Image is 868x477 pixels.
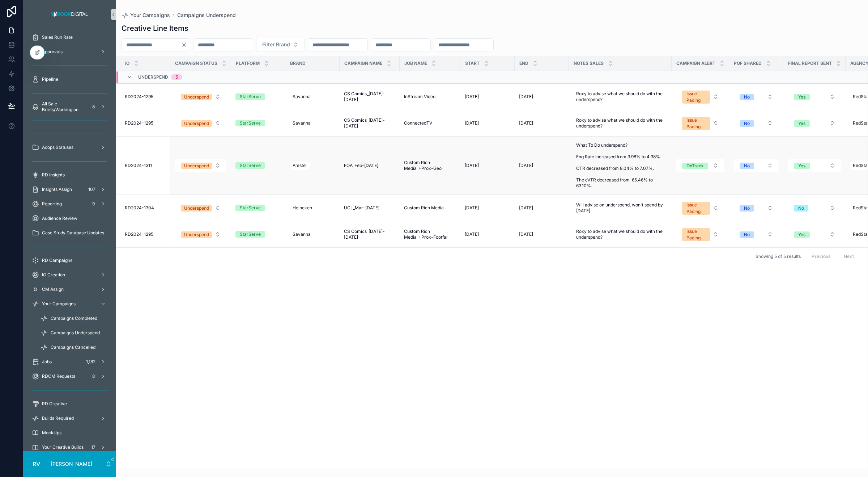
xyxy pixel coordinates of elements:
[788,228,841,241] button: Select Button
[686,117,706,130] div: Issue Pacing
[676,224,725,244] a: Select Button
[125,231,166,237] a: RD2024-1295
[27,268,111,281] a: IO Creation
[734,159,779,172] button: Select Button
[465,94,510,100] a: [DATE]
[733,201,779,215] a: Select Button
[293,231,311,237] span: Savanna
[465,205,479,211] span: [DATE]
[27,370,111,383] a: RDCM Requests8
[235,120,281,126] a: StarServe
[89,372,98,381] div: 8
[676,87,725,107] a: Select Button
[344,163,395,168] a: FOA_Feb-[DATE]
[27,73,111,86] a: Pipeline
[184,231,209,238] div: Underspend
[404,120,456,126] a: ConnectedTV
[676,87,724,106] button: Select Button
[576,229,664,240] span: Roxy to advise what we should do with the underspend?
[293,120,311,126] span: Savanna
[51,330,100,336] span: Campaigns Underspend
[27,183,111,196] a: Insights Assign107
[175,201,226,214] button: Select Button
[235,162,281,169] a: StarServe
[788,201,841,215] a: Select Button
[122,23,188,33] h1: Creative Line Items
[733,90,779,104] a: Select Button
[290,160,335,171] a: Amstel
[27,397,111,410] a: RD Creative
[175,116,227,130] a: Select Button
[42,258,72,263] span: RD Campaigns
[235,93,281,100] a: StarServe
[404,205,444,211] span: Custom Rich Media
[125,120,166,126] a: RD2024-1295
[404,160,456,171] a: Custom Rich Media_+Prox-Geo
[36,312,111,325] a: Campaigns Completed
[184,120,209,127] div: Underspend
[130,12,170,19] span: Your Campaigns
[676,113,724,133] button: Select Button
[262,41,290,48] span: Filter Brand
[290,91,335,102] a: Savanna
[676,225,724,244] button: Select Button
[175,227,227,241] a: Select Button
[27,426,111,439] a: MockUps
[51,315,97,321] span: Campaigns Completed
[27,212,111,225] a: Audience Review
[798,205,804,212] div: No
[175,74,178,80] div: 5
[744,94,750,100] div: No
[733,227,779,241] a: Select Button
[236,60,260,66] span: Platform
[744,205,750,212] div: No
[573,114,667,132] a: Roxy to advise what we should do with the underspend?
[576,117,664,129] span: Roxy to advise what we should do with the underspend?
[290,60,306,66] span: Brand
[184,163,209,169] div: Underspend
[404,205,456,211] a: Custom Rich Media
[42,301,76,307] span: Your Campaigns
[344,205,379,211] span: UCL_Mar-[DATE]
[465,120,510,126] a: [DATE]
[788,159,841,172] button: Select Button
[86,185,98,194] div: 107
[293,205,312,211] span: Heineken
[404,120,432,126] span: ConnectedTV
[404,60,427,66] span: Job Name
[798,120,805,127] div: Yes
[576,91,664,102] span: Roxy to advise what we should do with the underspend?
[42,359,52,365] span: Jobs
[177,12,236,19] a: Campaigns Underspend
[175,159,227,172] a: Select Button
[89,443,98,452] div: 17
[344,91,395,102] a: CS Comics_[DATE]-[DATE]
[138,74,168,80] span: Underspend
[42,145,73,150] span: Adops Statuses
[42,230,104,236] span: Case Study Database Updates
[344,163,378,168] span: FOA_Feb-[DATE]
[240,231,261,238] div: StarServe
[125,231,153,237] span: RD2024-1295
[676,159,725,172] a: Select Button
[404,94,456,100] a: InStream Video
[125,205,154,211] span: RD2024-1304
[733,159,779,172] a: Select Button
[686,202,706,215] div: Issue Pacing
[788,60,832,66] span: Final Report Sent
[734,228,779,241] button: Select Button
[184,94,209,100] div: Underspend
[465,163,510,168] a: [DATE]
[27,297,111,310] a: Your Campaigns
[42,187,72,192] span: Insights Assign
[256,38,305,51] button: Select Button
[42,272,65,278] span: IO Creation
[576,202,664,214] span: Will advise on underspend, won't spend by [DATE].
[36,341,111,354] a: Campaigns Cancelled
[42,430,61,436] span: MockUps
[27,197,111,210] a: Reporting9
[42,216,77,221] span: Audience Review
[519,163,565,168] a: [DATE]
